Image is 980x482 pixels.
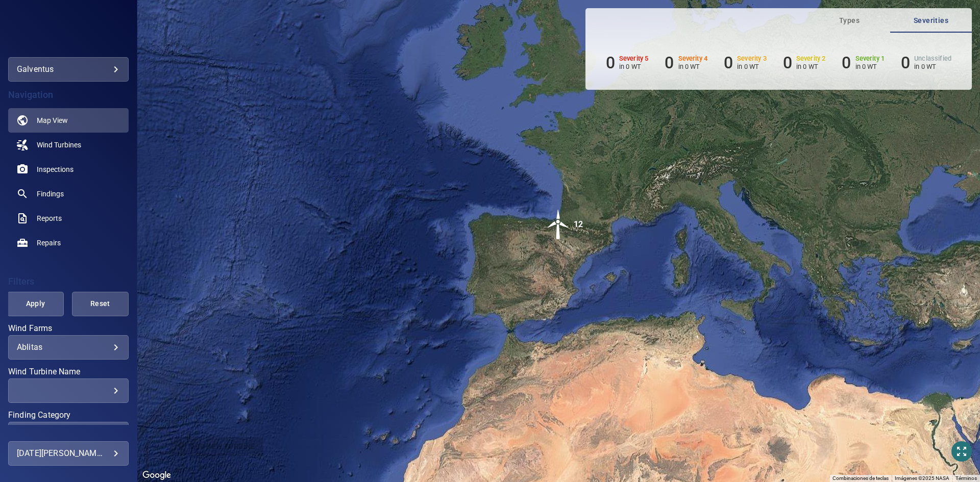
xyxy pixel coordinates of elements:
div: Wind Turbine Name [8,378,129,403]
p: in 0 WT [796,63,826,70]
p: in 0 WT [678,63,708,70]
span: Reports [37,213,62,223]
h4: Filters [8,276,129,287]
div: Wind Farms [8,335,129,360]
span: Inspections [37,164,73,174]
button: Apply [7,292,64,316]
img: Google [140,469,174,482]
h6: Severity 5 [619,55,649,62]
label: Wind Turbine Name [8,368,129,376]
span: Severities [896,14,966,27]
div: [DATE][PERSON_NAME] [17,445,120,462]
button: Combinaciones de teclas [832,475,889,482]
span: Imágenes ©2025 NASA [895,475,949,481]
span: Types [815,14,884,27]
h6: Unclassified [914,55,951,62]
span: Wind Turbines [37,140,81,150]
h6: 0 [665,53,674,72]
h6: Severity 1 [855,55,885,62]
h6: 0 [783,53,792,72]
h6: 0 [842,53,851,72]
p: in 0 WT [619,63,649,70]
gmp-advanced-marker: 12 [543,209,574,241]
a: windturbines noActive [8,133,129,157]
a: repairs noActive [8,231,129,255]
span: Repairs [37,238,61,248]
a: Abre esta zona en Google Maps (se abre en una nueva ventana) [140,469,174,482]
p: in 0 WT [855,63,885,70]
span: Reset [85,297,116,310]
li: Severity 4 [665,53,707,72]
div: 12 [574,209,583,240]
span: Apply [20,297,51,310]
div: Ablitas [17,342,120,352]
a: findings noActive [8,182,129,206]
h6: Severity 3 [737,55,767,62]
h6: 0 [901,53,910,72]
h4: Navigation [8,90,129,100]
button: Reset [72,292,129,316]
p: in 0 WT [737,63,767,70]
span: Findings [37,189,64,199]
li: Severity 2 [783,53,826,72]
span: Map View [37,115,68,125]
li: Severity Unclassified [901,53,951,72]
h6: Severity 4 [678,55,708,62]
img: windFarmIcon.svg [543,209,574,240]
a: reports noActive [8,206,129,231]
label: Wind Farms [8,324,129,333]
div: galventus [17,61,120,78]
li: Severity 5 [606,53,649,72]
div: Finding Category [8,422,129,446]
a: Términos (se abre en una nueva pestaña) [955,475,977,481]
a: map active [8,108,129,133]
label: Finding Category [8,411,129,419]
img: galventus-logo [41,26,96,36]
h6: 0 [724,53,733,72]
h6: Severity 2 [796,55,826,62]
li: Severity 3 [724,53,767,72]
div: galventus [8,57,129,82]
h6: 0 [606,53,615,72]
a: inspections noActive [8,157,129,182]
p: in 0 WT [914,63,951,70]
